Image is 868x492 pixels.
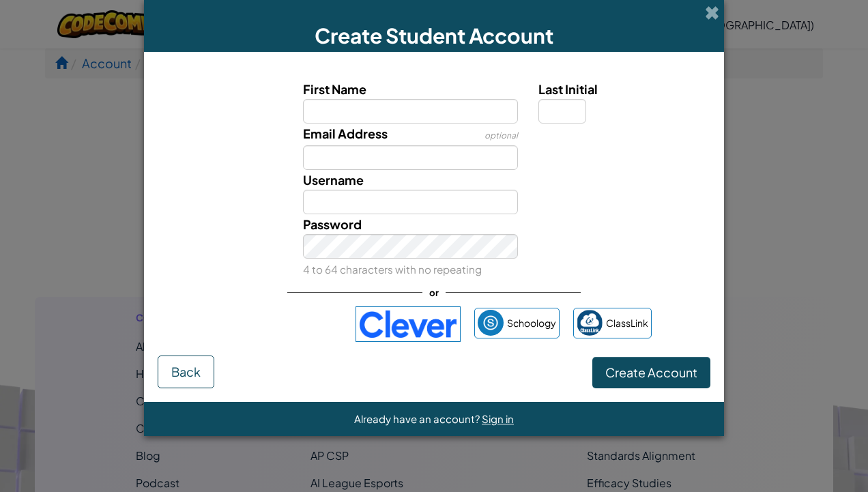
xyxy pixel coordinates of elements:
small: 4 to 64 characters with no repeating [303,263,482,276]
img: schoology.png [478,310,504,336]
span: Last Initial [538,81,598,97]
img: classlink-logo-small.png [577,310,603,336]
span: optional [484,130,518,141]
a: Sign in [482,412,514,425]
iframe: Sign in with Google Button [210,309,349,339]
span: Back [171,364,201,379]
button: Create Account [592,357,710,388]
span: Email Address [303,126,388,141]
span: Password [303,216,362,232]
span: First Name [303,81,366,97]
button: Back [158,356,214,388]
span: Create Student Account [315,23,553,48]
span: Create Account [605,364,697,380]
span: ClassLink [606,313,648,333]
span: Username [303,172,364,188]
span: Already have an account? [354,412,482,425]
span: or [422,283,446,302]
span: Schoology [507,313,556,333]
img: clever-logo-blue.png [356,306,461,342]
